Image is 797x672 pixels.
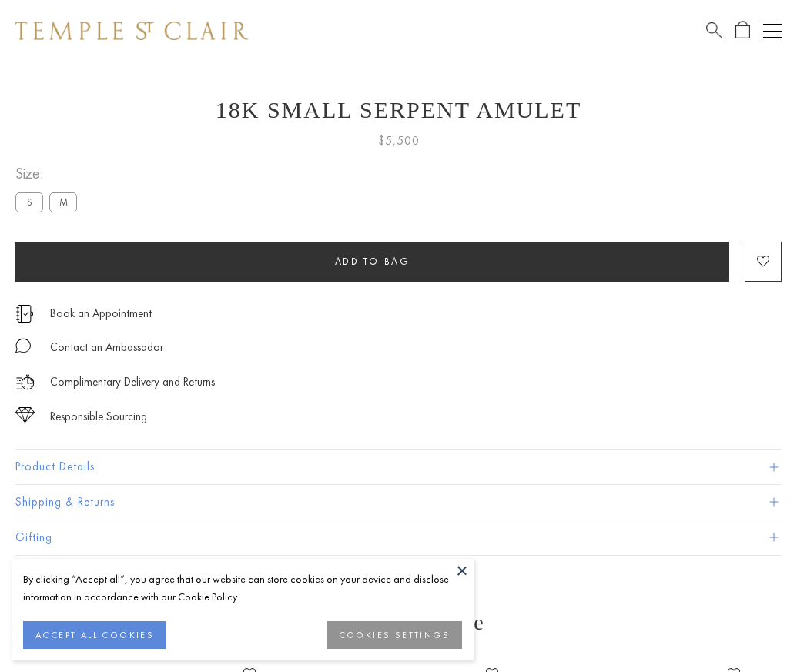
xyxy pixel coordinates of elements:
[15,22,248,40] img: Temple St. Clair
[49,192,77,212] label: M
[378,131,420,151] span: $5,500
[327,621,462,649] button: COOKIES SETTINGS
[50,373,215,392] p: Complimentary Delivery and Returns
[335,255,410,268] span: Add to bag
[15,192,43,212] label: S
[15,242,729,282] button: Add to bag
[735,21,750,40] a: Open Shopping Bag
[15,97,782,123] h1: 18K Small Serpent Amulet
[50,305,152,322] a: Book an Appointment
[706,21,722,40] a: Search
[15,407,35,423] img: icon_sourcing.svg
[15,485,782,520] button: Shipping & Returns
[15,161,83,186] span: Size:
[23,621,166,649] button: ACCEPT ALL COOKIES
[15,305,34,323] img: icon_appointment.svg
[50,407,147,426] div: Responsible Sourcing
[50,338,163,357] div: Contact an Ambassador
[15,338,31,353] img: MessageIcon-01_2.svg
[763,22,782,40] button: Open navigation
[15,450,782,484] button: Product Details
[15,373,35,392] img: icon_delivery.svg
[23,570,462,606] div: By clicking “Accept all”, you agree that our website can store cookies on your device and disclos...
[15,520,782,555] button: Gifting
